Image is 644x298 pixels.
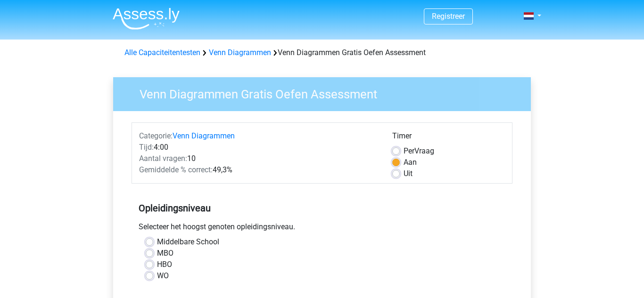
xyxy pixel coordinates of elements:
[132,221,512,236] div: Selecteer het hoogst genoten opleidingsniveau.
[404,145,434,157] label: Vraag
[139,154,187,163] span: Aantal vragen:
[132,164,385,176] div: 49,3%
[173,131,235,140] a: Venn Diagrammen
[404,168,413,179] label: Uit
[157,259,172,270] label: HBO
[209,48,271,57] a: Venn Diagrammen
[432,12,465,21] a: Registreer
[139,131,173,140] span: Categorie:
[132,153,385,164] div: 10
[139,199,505,217] h5: Opleidingsniveau
[404,146,414,155] span: Per
[139,143,154,152] span: Tijd:
[157,270,169,282] label: WO
[404,157,417,168] label: Aan
[392,130,505,145] div: Timer
[113,8,180,30] img: Assessly
[121,47,523,58] div: Venn Diagrammen Gratis Oefen Assessment
[132,142,385,153] div: 4:00
[139,165,213,174] span: Gemiddelde % correct:
[128,83,524,102] h3: Venn Diagrammen Gratis Oefen Assessment
[157,236,219,248] label: Middelbare School
[157,248,173,259] label: MBO
[124,48,200,57] a: Alle Capaciteitentesten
